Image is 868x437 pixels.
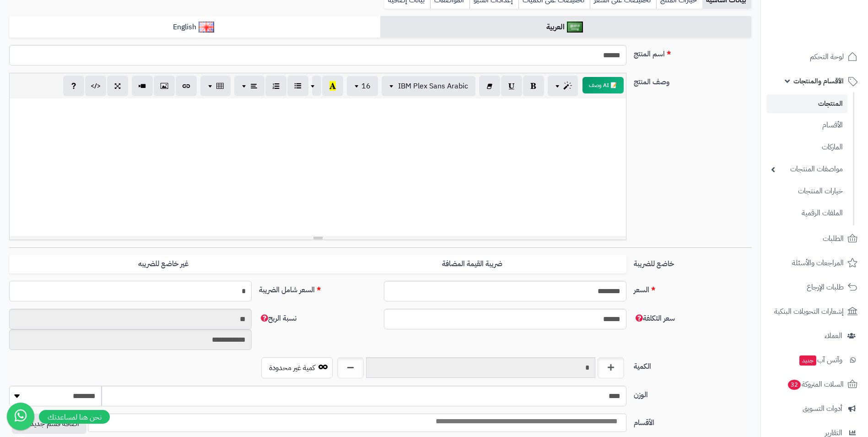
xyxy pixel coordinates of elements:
[803,402,842,415] span: أدوات التسويق
[630,357,755,372] label: الكمية
[255,281,380,295] label: السعر شامل الضريبة
[9,255,318,273] label: غير خاضع للضريبه
[798,354,842,366] span: وآتس آب
[766,159,847,179] a: مواصفات المنتجات
[766,252,863,274] a: المراجعات والأسئلة
[634,313,675,324] span: سعر التكلفة
[787,378,844,391] span: السلات المتروكة
[12,414,86,434] button: اضافة قسم جديد
[766,349,863,371] a: وآتس آبجديد
[766,373,863,395] a: السلات المتروكة32
[630,45,755,60] label: اسم المنتج
[793,75,844,87] span: الأقسام والمنتجات
[9,16,380,38] a: English
[567,22,583,33] img: العربية
[398,81,468,92] span: IBM Plex Sans Arabic
[806,26,859,45] img: logo-2.png
[361,81,371,92] span: 16
[380,16,751,38] a: العربية
[766,325,863,347] a: العملاء
[630,255,755,269] label: خاضع للضريبة
[825,329,842,342] span: العملاء
[766,228,863,250] a: الطلبات
[630,73,755,87] label: وصف المنتج
[382,76,475,96] button: IBM Plex Sans Arabic
[582,77,624,93] button: 📝 AI وصف
[630,386,755,400] label: الوزن
[766,398,863,420] a: أدوات التسويق
[810,50,844,63] span: لوحة التحكم
[259,313,297,324] span: نسبة الربح
[766,46,863,68] a: لوحة التحكم
[823,232,844,245] span: الطلبات
[766,300,863,322] a: إشعارات التحويلات البنكية
[788,380,801,390] span: 32
[766,137,847,157] a: الماركات
[199,22,215,33] img: English
[792,257,844,269] span: المراجعات والأسئلة
[630,414,755,428] label: الأقسام
[766,94,847,113] a: المنتجات
[766,181,847,201] a: خيارات المنتجات
[766,203,847,223] a: الملفات الرقمية
[347,76,378,96] button: 16
[766,276,863,298] a: طلبات الإرجاع
[807,281,844,294] span: طلبات الإرجاع
[774,305,844,318] span: إشعارات التحويلات البنكية
[766,115,847,135] a: الأقسام
[799,355,816,366] span: جديد
[318,255,626,273] label: ضريبة القيمة المضافة
[630,281,755,295] label: السعر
